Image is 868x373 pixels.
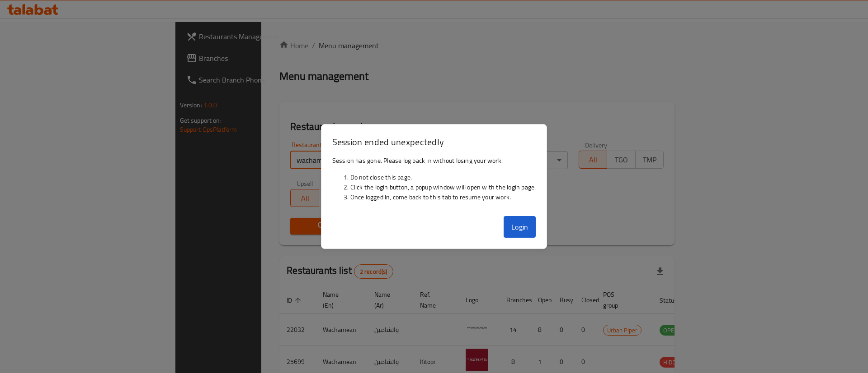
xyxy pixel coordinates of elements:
div: Session has gone. Please log back in without losing your work. [321,152,547,212]
li: Do not close this page. [350,172,536,182]
h3: Session ended unexpectedly [332,135,536,148]
button: Login [504,216,536,238]
li: Once logged in, come back to this tab to resume your work. [350,192,536,202]
li: Click the login button, a popup window will open with the login page. [350,182,536,192]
